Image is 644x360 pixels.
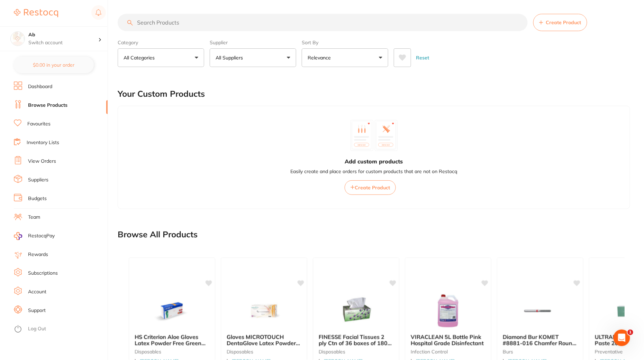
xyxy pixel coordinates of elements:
[614,330,630,346] iframe: Intercom live chat
[308,54,334,61] p: Relevance
[28,251,48,258] a: Rewards
[302,48,388,67] button: Relevance
[334,294,379,328] img: FINESSE Facial Tissues 2 ply Ctn of 36 boxes of 180 tissues
[118,230,198,239] h2: Browse All Products
[28,83,52,90] a: Dashboard
[503,333,577,353] span: Diamond Bur KOMET #8881-016 Chamfer Round Fine FG x 5
[14,232,22,240] img: RestocqPay
[28,325,46,332] a: Log Out
[28,39,98,46] p: Switch account
[28,233,55,239] span: RestocqPay
[411,334,486,347] b: VIRACLEAN 5L Bottle Pink Hospital Grade Disinfectant
[242,294,287,328] img: Gloves MICROTOUCH DentaGlove Latex Powder Free Medium x 100
[124,54,157,61] p: All Categories
[518,294,563,328] img: Diamond Bur KOMET #8881-016 Chamfer Round Fine FG x 5
[28,307,46,314] a: Support
[28,158,56,165] a: View Orders
[135,334,209,347] b: HS Criterion Aloe Gloves Latex Powder Free Green XSmall x 100
[355,184,390,191] span: Create Product
[14,5,58,21] a: Restocq Logo
[345,158,403,165] h3: Add custom products
[118,48,204,67] button: All Categories
[210,39,296,46] label: Supplier
[135,333,206,353] span: HS Criterion Aloe Gloves Latex Powder Free Green XSmall x 100
[302,39,388,46] label: Sort By
[414,48,431,67] button: Reset
[503,349,578,354] small: burs
[375,120,398,151] img: custom_product_2
[291,168,457,175] p: Easily create and place orders for custom products that are not on Restocq
[227,349,301,354] small: disposables
[426,294,471,328] img: VIRACLEAN 5L Bottle Pink Hospital Grade Disinfectant
[135,349,209,354] small: disposables
[533,14,587,31] button: Create Product
[351,120,373,151] img: custom_product_1
[28,102,67,109] a: Browse Products
[411,333,484,347] span: VIRACLEAN 5L Bottle Pink Hospital Grade Disinfectant
[345,180,396,195] button: Create Product
[149,294,194,328] img: HS Criterion Aloe Gloves Latex Powder Free Green XSmall x 100
[227,334,301,347] b: Gloves MICROTOUCH DentaGlove Latex Powder Free Medium x 100
[28,288,46,295] a: Account
[503,334,578,347] b: Diamond Bur KOMET #8881-016 Chamfer Round Fine FG x 5
[227,333,300,353] span: Gloves MICROTOUCH DentaGlove Latex Powder Free Medium x 100
[14,57,94,73] button: $0.00 in your order
[319,333,392,353] span: FINESSE Facial Tissues 2 ply Ctn of 36 boxes of 180 tissues
[319,334,393,347] b: FINESSE Facial Tissues 2 ply Ctn of 36 boxes of 180 tissues
[28,31,98,38] h4: Ab
[546,20,581,25] span: Create Product
[14,324,106,335] button: Log Out
[210,48,296,67] button: All Suppliers
[27,139,59,146] a: Inventory Lists
[28,270,58,277] a: Subscriptions
[319,349,393,354] small: disposables
[27,121,51,127] a: Favourites
[14,9,58,17] img: Restocq Logo
[28,177,48,183] a: Suppliers
[28,195,47,202] a: Budgets
[118,14,528,31] input: Search Products
[118,39,204,46] label: Category
[216,54,246,61] p: All Suppliers
[11,32,25,46] img: Ab
[411,349,486,354] small: infection control
[14,232,55,240] a: RestocqPay
[28,214,40,221] a: Team
[628,330,633,335] span: 1
[118,89,205,99] h2: Your Custom Products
